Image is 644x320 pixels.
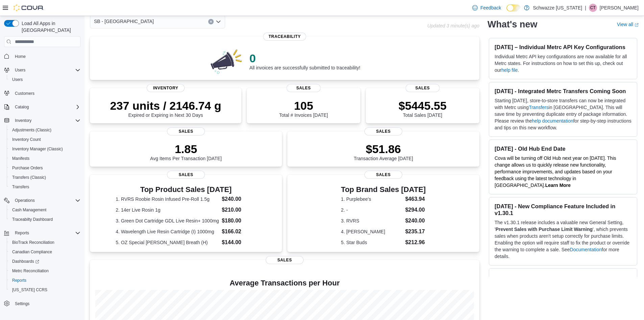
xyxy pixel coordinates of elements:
[9,164,80,172] span: Purchase Orders
[7,182,83,192] button: Transfers
[354,142,413,161] div: Transaction Average [DATE]
[570,247,602,252] a: Documentation
[9,276,29,284] a: Reports
[12,217,53,222] span: Traceabilty Dashboard
[9,286,50,294] a: [US_STATE] CCRS
[495,145,631,152] h3: [DATE] - Old Hub End Date
[480,4,501,11] span: Feedback
[222,195,256,203] dd: $240.00
[1,102,83,112] button: Catalog
[15,118,31,123] span: Inventory
[545,183,571,188] a: Learn More
[7,163,83,173] button: Purchase Orders
[12,146,63,152] span: Inventory Manager (Classic)
[590,4,596,12] span: CT
[116,207,219,213] dt: 2. 14er Live Rosin 1g
[405,195,426,203] dd: $463.94
[533,4,582,12] p: Schwazze [US_STATE]
[501,67,518,73] a: help file
[1,196,83,205] button: Operations
[94,17,154,25] span: SB - [GEOGRAPHIC_DATA]
[147,84,185,92] span: Inventory
[12,156,29,161] span: Manifests
[1,116,83,125] button: Inventory
[529,105,549,110] a: Transfers
[150,142,222,156] p: 1.85
[532,118,573,124] a: help documentation
[341,228,403,235] dt: 4. [PERSON_NAME]
[7,276,83,285] button: Reports
[7,215,83,224] button: Traceabilty Dashboard
[9,215,80,223] span: Traceabilty Dashboard
[266,256,304,264] span: Sales
[399,99,447,118] div: Total Sales [DATE]
[9,257,80,265] span: Dashboards
[15,198,35,203] span: Operations
[495,53,631,73] p: Individual Metrc API key configurations are now available for all Metrc states. For instructions ...
[279,99,328,112] p: 105
[9,267,51,275] a: Metrc Reconciliation
[495,219,631,260] p: The v1.30.1 release includes a valuable new General Setting, ' ', which prevents sales when produ...
[600,4,639,12] p: [PERSON_NAME]
[167,171,205,179] span: Sales
[12,127,51,133] span: Adjustments (Classic)
[7,75,83,84] button: Users
[167,127,205,135] span: Sales
[341,196,403,202] dt: 1. Purplebee's
[110,99,221,112] p: 237 units / 2146.74 g
[12,207,46,213] span: Cash Management
[12,229,32,237] button: Reports
[116,217,219,224] dt: 3. Green Dot Cartridge GDL Live Resin+ 1000mg
[364,127,402,135] span: Sales
[12,300,32,308] a: Settings
[12,259,39,264] span: Dashboards
[116,196,219,202] dt: 1. RVRS Roobie Rosin Infused Pre-Roll 1.5g
[12,240,54,245] span: BioTrack Reconciliation
[9,154,32,163] a: Manifests
[12,89,37,98] a: Customers
[12,103,80,111] span: Catalog
[95,279,474,287] h4: Average Transactions per Hour
[487,19,537,30] h2: What's new
[9,164,46,172] a: Purchase Orders
[15,67,25,73] span: Users
[9,135,80,144] span: Inventory Count
[406,84,440,92] span: Sales
[12,103,31,111] button: Catalog
[7,257,83,266] a: Dashboards
[341,217,403,224] dt: 3. RVRS
[263,33,306,41] span: Traceability
[9,126,80,134] span: Adjustments (Classic)
[1,299,83,308] button: Settings
[9,173,49,182] a: Transfers (Classic)
[12,299,80,308] span: Settings
[341,239,403,246] dt: 5. Star Buds
[506,4,521,12] input: Dark Mode
[15,54,26,59] span: Home
[1,51,83,61] button: Home
[279,99,328,118] div: Total # Invoices [DATE]
[15,230,29,236] span: Reports
[495,97,631,131] p: Starting [DATE], store-to-store transfers can now be integrated with Metrc using in [GEOGRAPHIC_D...
[9,173,80,182] span: Transfers (Classic)
[9,154,80,163] span: Manifests
[9,145,80,153] span: Inventory Manager (Classic)
[9,276,80,284] span: Reports
[9,238,57,247] a: BioTrack Reconciliation
[405,217,426,225] dd: $240.00
[7,125,83,135] button: Adjustments (Classic)
[364,171,402,179] span: Sales
[495,88,631,94] h3: [DATE] - Integrated Metrc Transfers Coming Soon
[495,44,631,50] h3: [DATE] – Individual Metrc API Key Configurations
[7,247,83,257] button: Canadian Compliance
[9,286,80,294] span: Washington CCRS
[12,116,80,125] span: Inventory
[249,51,360,70] div: All invoices are successfully submitted to traceability!
[405,206,426,214] dd: $294.00
[617,22,639,27] a: View allExternal link
[15,301,29,306] span: Settings
[14,4,44,11] img: Cova
[12,229,80,237] span: Reports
